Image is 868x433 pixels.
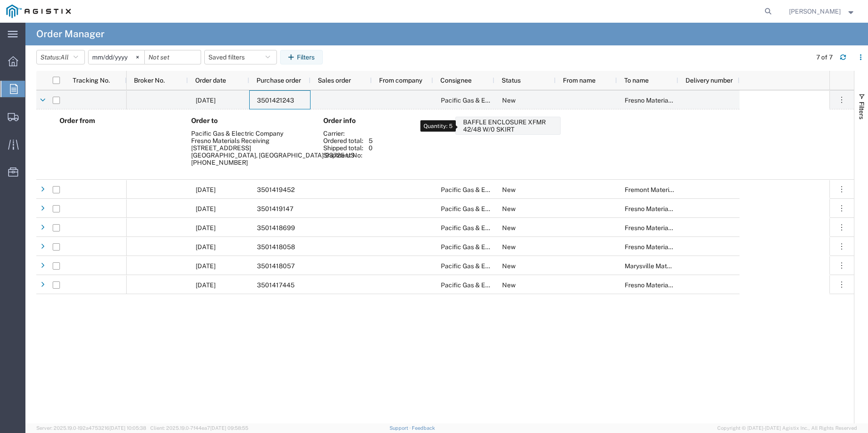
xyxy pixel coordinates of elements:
[379,77,422,84] span: From company
[145,50,201,64] input: Not set
[789,6,856,17] button: [PERSON_NAME]
[191,159,314,166] div: [PHONE_NUMBER]
[323,117,446,125] h4: Order info
[625,281,703,289] span: Fresno Materials Receiving
[858,102,865,119] span: Filters
[89,50,144,64] input: Not set
[196,281,216,289] span: 08/15/2025
[73,77,110,84] span: Tracking No.
[257,243,295,251] span: 3501418058
[109,425,146,431] span: [DATE] 10:05:38
[440,77,472,84] span: Consignee
[191,137,314,144] div: Fresno Materials Receiving
[196,186,216,193] span: 08/31/2025
[323,130,369,137] div: Carrier:
[625,186,708,193] span: Fremont Materials Receiving
[257,205,293,212] span: 3501419147
[196,243,216,251] span: 08/20/2025
[390,425,412,431] a: Support
[196,97,216,104] span: 09/12/2025
[210,425,248,431] span: [DATE] 09:58:55
[502,205,516,212] span: New
[625,205,703,212] span: Fresno Materials Receiving
[257,281,295,289] span: 3501417445
[257,262,295,270] span: 3501418057
[257,186,295,193] span: 3501419452
[441,224,533,231] span: Pacific Gas & Electric Company
[502,97,516,104] span: New
[625,243,703,251] span: Fresno Materials Receiving
[150,425,248,431] span: Client: 2025.19.0-7f44ea7
[441,262,533,270] span: Pacific Gas & Electric Company
[59,117,182,125] h4: Order from
[625,97,703,104] span: Fresno Materials Receiving
[502,77,521,84] span: Status
[257,224,295,231] span: 3501418699
[717,424,857,432] span: Copyright © [DATE]-[DATE] Agistix Inc., All Rights Reserved
[323,152,369,159] div: Shipment No:
[204,50,277,64] button: Saved filters
[257,97,294,104] span: 3501421243
[195,77,226,84] span: Order date
[502,224,516,231] span: New
[36,23,104,45] h4: Order Manager
[441,186,533,193] span: Pacific Gas & Electric Company
[36,50,85,64] button: Status:All
[36,425,146,431] span: Server: 2025.19.0-192a4753216
[196,224,216,231] span: 08/25/2025
[563,77,596,84] span: From name
[191,144,314,152] div: [STREET_ADDRESS]
[191,117,314,125] h4: Order to
[625,262,713,270] span: Marysville Materials Receiving
[256,77,301,84] span: Purchase order
[624,77,649,84] span: To name
[441,281,533,289] span: Pacific Gas & Electric Company
[196,205,216,212] span: 08/28/2025
[196,262,216,270] span: 08/20/2025
[502,262,516,270] span: New
[463,118,557,133] div: BAFFLE ENCLOSURE XFMR 42/48 W/0 SKIRT
[441,205,533,212] span: Pacific Gas & Electric Company
[412,425,435,431] a: Feedback
[686,77,733,84] span: Delivery number
[191,130,314,137] div: Pacific Gas & Electric Company
[502,243,516,251] span: New
[60,54,69,61] span: All
[191,152,314,159] div: [GEOGRAPHIC_DATA], [GEOGRAPHIC_DATA] 93725 US
[134,77,165,84] span: Broker No.
[280,50,323,64] button: Filters
[441,97,533,104] span: Pacific Gas & Electric Company
[369,137,373,144] div: 5
[323,137,369,144] div: Ordered total:
[789,6,841,16] span: David Maravilla
[318,77,351,84] span: Sales order
[502,281,516,289] span: New
[816,53,833,62] div: 7 of 7
[502,186,516,193] span: New
[323,144,369,152] div: Shipped total:
[441,243,533,251] span: Pacific Gas & Electric Company
[6,5,71,18] img: logo
[625,224,703,231] span: Fresno Materials Receiving
[369,144,373,152] div: 0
